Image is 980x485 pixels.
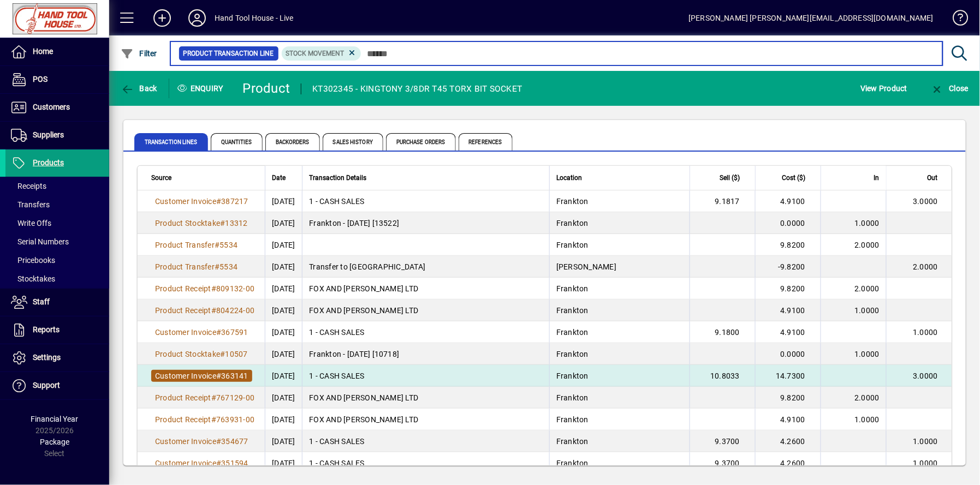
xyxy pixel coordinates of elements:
span: Product Receipt [155,393,211,402]
a: Customer Invoice#351594 [151,457,252,469]
span: # [216,459,221,468]
app-page-header-button: Close enquiry [919,79,980,98]
span: References [459,133,513,151]
td: [DATE] [265,430,302,452]
span: # [216,437,221,446]
span: Customer Invoice [155,437,216,446]
span: 809132-00 [216,284,254,293]
div: Hand Tool House - Live [215,9,294,27]
button: Filter [118,44,160,63]
span: Serial Numbers [11,237,69,246]
td: 9.8200 [755,387,821,409]
div: Location [556,172,683,184]
button: Profile [180,8,215,28]
span: 10507 [225,350,248,358]
span: 1.0000 [913,459,939,468]
span: Settings [33,353,61,362]
span: [PERSON_NAME] [556,262,616,271]
td: FOX AND [PERSON_NAME] LTD [302,387,549,409]
td: -9.8200 [755,256,821,278]
span: 367591 [221,328,248,337]
span: Close [930,84,969,93]
span: Product Receipt [155,306,211,315]
span: Reports [33,325,60,334]
mat-chip: Product Transaction Type: Stock movement [282,46,361,61]
a: Stocktakes [5,270,109,288]
span: 2.0000 [913,262,939,271]
a: Home [5,38,109,65]
span: Stock movement [286,50,345,57]
span: Staff [33,297,50,306]
button: Close [928,79,971,98]
a: Serial Numbers [5,232,109,251]
span: Receipts [11,182,46,190]
span: Stocktakes [11,274,55,283]
span: Product Transaction Line [183,48,274,59]
td: [DATE] [265,387,302,409]
td: 0.0000 [755,212,821,234]
span: Financial Year [31,415,79,423]
a: Customer Invoice#354677 [151,435,252,447]
span: Frankton [556,350,589,358]
div: Date [272,172,295,184]
span: Product Receipt [155,284,211,293]
div: Enquiry [169,80,235,97]
td: Transfer to [GEOGRAPHIC_DATA] [302,256,549,278]
span: Source [151,172,171,184]
span: 767129-00 [216,393,254,402]
button: Back [118,79,160,98]
td: 4.2600 [755,430,821,452]
span: Filter [121,49,157,58]
span: Product Receipt [155,415,211,424]
span: 5534 [219,241,237,249]
span: 2.0000 [855,241,880,249]
span: 1.0000 [855,350,880,358]
td: 4.9100 [755,409,821,430]
a: Product Stocktake#13312 [151,217,252,229]
td: FOX AND [PERSON_NAME] LTD [302,409,549,430]
a: Customer Invoice#367591 [151,326,252,338]
td: [DATE] [265,321,302,343]
span: Transaction Details [309,172,366,184]
td: [DATE] [265,452,302,474]
a: Suppliers [5,122,109,149]
span: Frankton [556,197,589,206]
td: 4.9100 [755,300,821,321]
span: # [215,241,219,249]
span: # [211,393,216,402]
span: Customers [33,103,70,111]
td: 9.3700 [690,430,755,452]
span: In [874,172,880,184]
span: Sell ($) [720,172,740,184]
td: 9.8200 [755,278,821,300]
a: Product Stocktake#10507 [151,348,252,360]
span: 1.0000 [855,306,880,315]
td: 9.3700 [690,452,755,474]
td: [DATE] [265,234,302,256]
span: 3.0000 [913,372,939,380]
span: # [216,372,221,380]
td: [DATE] [265,278,302,300]
td: [DATE] [265,212,302,234]
span: 2.0000 [855,393,880,402]
span: # [211,306,216,315]
a: Support [5,372,109,399]
span: Frankton [556,415,589,424]
td: 1 - CASH SALES [302,365,549,387]
button: View Product [858,79,910,98]
span: 351594 [221,459,248,468]
span: # [216,197,221,206]
a: Write Offs [5,214,109,232]
span: # [215,262,219,271]
span: 763931-00 [216,415,254,424]
span: Frankton [556,393,589,402]
a: Staff [5,289,109,316]
a: POS [5,66,109,93]
a: Product Receipt#804224-00 [151,304,258,316]
span: Customer Invoice [155,328,216,337]
span: 5534 [219,262,237,271]
span: Backorders [265,133,320,151]
span: Frankton [556,372,589,380]
td: [DATE] [265,409,302,430]
td: [DATE] [265,343,302,365]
